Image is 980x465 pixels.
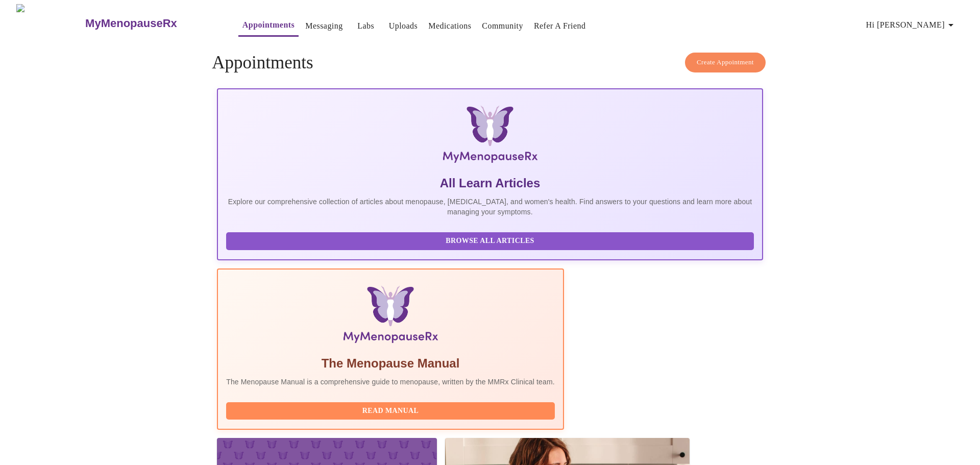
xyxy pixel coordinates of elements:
[16,4,84,42] img: MyMenopauseRx Logo
[226,406,557,414] a: Read Manual
[350,16,382,36] button: Labs
[236,405,545,418] span: Read Manual
[697,57,754,68] span: Create Appointment
[478,16,527,36] button: Community
[278,286,502,347] img: Menopause Manual
[226,232,754,250] button: Browse All Articles
[357,19,374,33] a: Labs
[226,236,756,244] a: Browse All Articles
[238,15,299,37] button: Appointments
[226,175,754,191] h5: All Learn Articles
[226,197,754,217] p: Explore our comprehensive collection of articles about menopause, [MEDICAL_DATA], and women's hea...
[305,19,342,33] a: Messaging
[424,16,475,36] button: Medications
[226,355,555,372] h5: The Menopause Manual
[84,6,218,41] a: MyMenopauseRx
[530,16,590,36] button: Refer a Friend
[308,106,672,167] img: MyMenopauseRx Logo
[212,53,768,73] h4: Appointments
[301,16,347,36] button: Messaging
[534,19,586,33] a: Refer a Friend
[428,19,471,33] a: Medications
[226,402,555,420] button: Read Manual
[389,19,418,33] a: Uploads
[385,16,422,36] button: Uploads
[862,15,961,35] button: Hi [PERSON_NAME]
[866,18,957,32] span: Hi [PERSON_NAME]
[242,18,295,32] a: Appointments
[85,17,177,30] h3: MyMenopauseRx
[685,53,766,72] button: Create Appointment
[236,235,744,248] span: Browse All Articles
[482,19,523,33] a: Community
[226,377,555,387] p: The Menopause Manual is a comprehensive guide to menopause, written by the MMRx Clinical team.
